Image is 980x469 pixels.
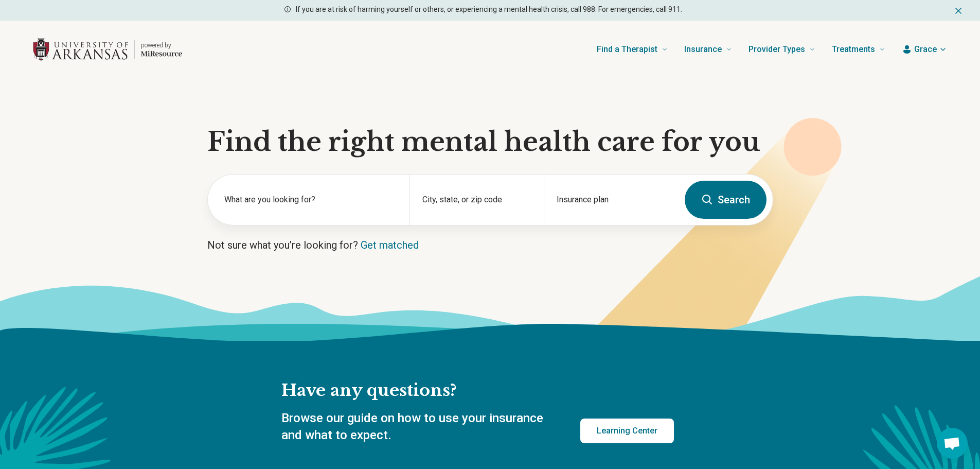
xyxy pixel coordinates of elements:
[937,428,968,459] div: Open chat
[749,29,815,70] a: Provider Types
[832,42,875,57] span: Treatments
[207,238,773,252] p: Not sure what you’re looking for?
[685,181,767,219] button: Search
[684,42,722,57] span: Insurance
[33,33,182,66] a: Home page
[902,43,947,56] button: Grace
[953,4,964,16] button: Dismiss
[749,42,805,57] span: Provider Types
[597,29,668,70] a: Find a Therapist
[597,42,657,57] span: Find a Therapist
[296,4,682,15] p: If you are at risk of harming yourself or others, or experiencing a mental health crisis, call 98...
[684,29,732,70] a: Insurance
[141,41,182,49] p: powered by
[832,29,885,70] a: Treatments
[224,194,397,206] label: What are you looking for?
[914,43,937,56] span: Grace
[361,239,419,251] a: Get matched
[281,410,556,444] p: Browse our guide on how to use your insurance and what to expect.
[580,419,674,443] a: Learning Center
[207,127,773,158] h1: Find the right mental health care for you
[281,380,674,402] h2: Have any questions?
